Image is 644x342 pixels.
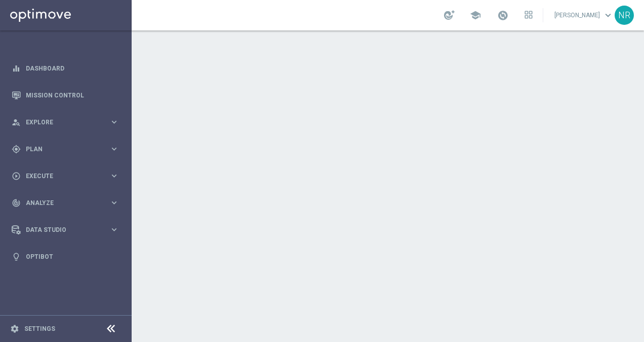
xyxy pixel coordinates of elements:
div: Mission Control [12,82,119,109]
button: Mission Control [11,91,119,99]
i: keyboard_arrow_right [109,117,119,127]
i: lightbulb [12,252,21,261]
button: track_changes Analyze keyboard_arrow_right [11,199,119,207]
i: gps_fixed [12,145,21,154]
div: Analyze [12,198,109,208]
span: Explore [26,119,109,125]
button: play_circle_outline Execute keyboard_arrow_right [11,172,119,180]
button: lightbulb Optibot [11,253,119,261]
i: keyboard_arrow_right [109,144,119,154]
span: Analyze [26,200,109,206]
span: Plan [26,146,109,152]
span: Data Studio [26,227,109,233]
a: Dashboard [26,55,119,82]
a: [PERSON_NAME]keyboard_arrow_down [553,8,615,23]
span: Execute [26,173,109,179]
span: keyboard_arrow_down [602,10,614,21]
div: NR [615,6,634,25]
i: equalizer [12,64,21,73]
span: school [470,10,481,21]
i: track_changes [12,198,21,208]
div: Optibot [12,243,119,270]
div: Plan [12,145,109,154]
i: keyboard_arrow_right [109,225,119,234]
i: keyboard_arrow_right [109,171,119,181]
button: person_search Explore keyboard_arrow_right [11,118,119,126]
i: keyboard_arrow_right [109,198,119,208]
div: Execute [12,172,109,181]
div: Explore [12,118,109,127]
div: Dashboard [12,55,119,82]
a: Optibot [26,243,119,270]
button: Data Studio keyboard_arrow_right [11,226,119,234]
button: equalizer Dashboard [11,64,119,73]
button: gps_fixed Plan keyboard_arrow_right [11,145,119,153]
a: Mission Control [26,82,119,109]
i: play_circle_outline [12,172,21,181]
i: person_search [12,118,21,127]
a: Settings [24,326,55,332]
i: settings [10,324,19,333]
div: Data Studio [12,225,109,234]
